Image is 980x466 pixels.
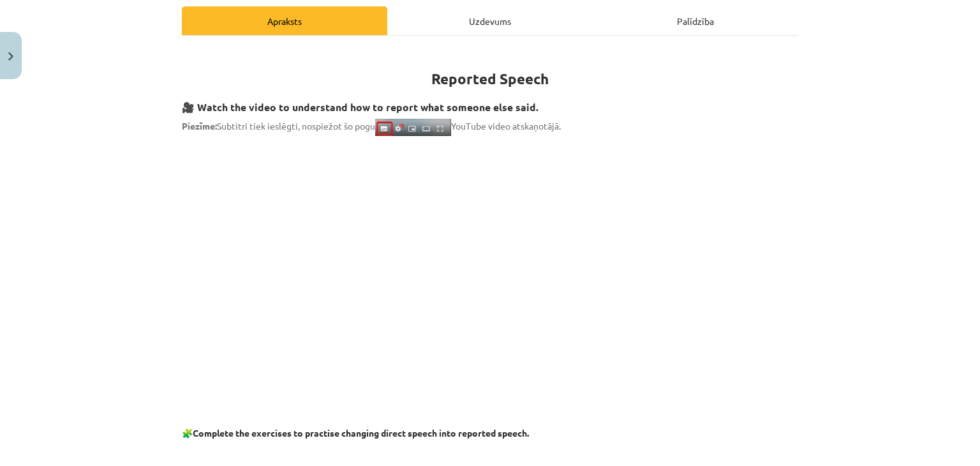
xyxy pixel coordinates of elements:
[182,6,387,35] div: Apraksts
[182,120,561,132] span: Subtitri tiek ieslēgti, nospiežot šo pogu YouTube video atskaņotājā.
[387,6,593,35] div: Uzdevums
[8,52,13,61] img: icon-close-lesson-0947bae3869378f0d4975bcd49f059093ad1ed9edebbc8119c70593378902aed.svg
[182,426,798,440] p: 🧩
[193,427,529,439] strong: Complete the exercises to practise changing direct speech into reported speech.
[182,120,217,132] strong: Piezīme:
[431,70,549,88] strong: Reported Speech
[593,6,798,35] div: Palīdzība
[182,100,538,114] strong: 🎥 Watch the video to understand how to report what someone else said.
